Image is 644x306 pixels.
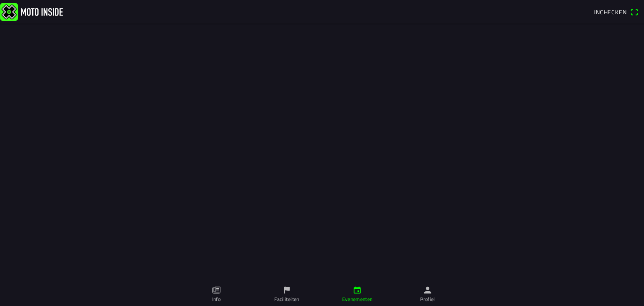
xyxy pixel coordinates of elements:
[274,296,299,303] ion-label: Faciliteiten
[212,296,221,303] ion-label: Info
[594,8,627,16] span: Inchecken
[342,296,373,303] ion-label: Evenementen
[420,296,435,303] ion-label: Profiel
[590,5,642,19] a: Incheckenqr scanner
[212,285,221,295] ion-icon: paper
[423,285,432,295] ion-icon: person
[282,285,291,295] ion-icon: flag
[353,285,362,295] ion-icon: calendar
